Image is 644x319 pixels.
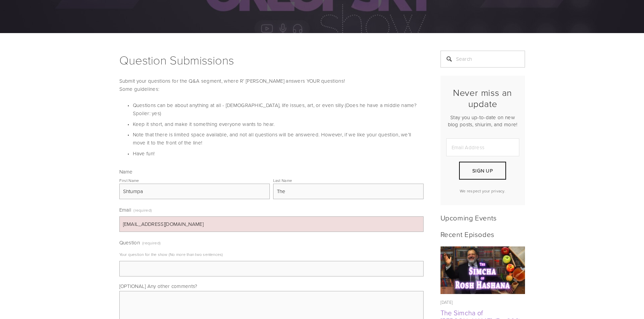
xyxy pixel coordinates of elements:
[134,205,152,215] span: (required)
[119,77,424,93] p: Submit your questions for the Q&A segment, where R’ [PERSON_NAME] answers YOUR questions! Some gu...
[119,239,140,246] span: Question
[133,101,424,117] p: Questions can be about anything at all - [DEMOGRAPHIC_DATA], life issues, art, or even silly (Doe...
[119,249,424,260] p: Your question for the show (No more than two sentences)
[440,230,525,238] h2: Recent Episodes
[119,168,133,175] span: Name
[446,188,519,194] p: We respect your privacy.
[440,51,525,68] input: Search
[440,299,453,305] time: [DATE]
[119,206,132,213] span: Email
[459,162,506,180] button: Sign Up
[133,131,424,147] p: Note that there is limited space available, and not all questions will be answered. However, if w...
[133,120,424,128] p: Keep it short, and make it something everyone wants to hear.
[446,87,519,109] h2: Never miss an update
[472,167,493,174] span: Sign Up
[440,246,525,294] img: The Simcha of Rosh Hashana (Ep. 298)
[119,178,139,183] div: First Name
[133,150,424,158] p: Have fun!
[446,114,519,128] p: Stay you up-to-date on new blog posts, shiurim, and more!
[440,246,525,294] a: The Simcha of Rosh Hashana (Ep. 298)
[142,238,161,248] span: (required)
[119,51,424,69] h1: Question Submissions
[273,178,292,183] div: Last Name
[446,138,519,156] input: Email Address
[119,283,197,290] span: [OPTIONAL] Any other comments?
[440,213,525,222] h2: Upcoming Events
